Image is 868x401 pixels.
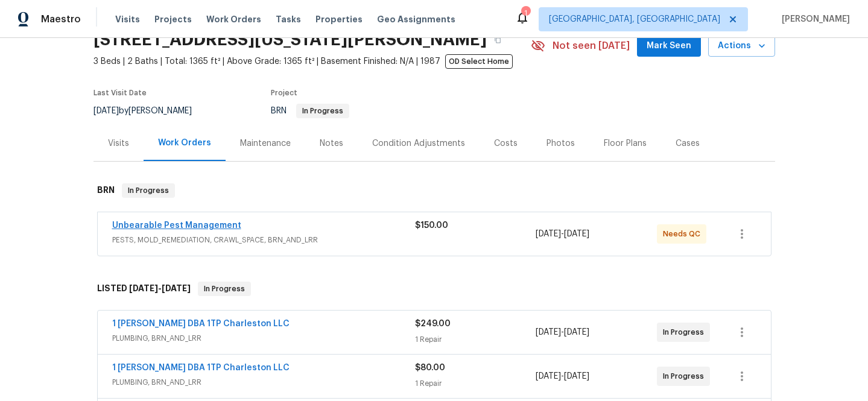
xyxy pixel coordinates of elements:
[536,326,589,338] span: -
[708,35,775,57] button: Actions
[377,13,455,25] span: Geo Assignments
[536,228,589,240] span: -
[129,284,191,292] span: -
[112,320,290,328] a: 1 [PERSON_NAME] DBA 1TP Charleston LLC
[129,284,158,292] span: [DATE]
[415,333,536,346] div: 1 Repair
[158,137,211,149] div: Work Orders
[415,221,448,230] span: $150.00
[93,171,775,210] div: BRN In Progress
[415,364,445,372] span: $80.00
[549,13,720,25] span: [GEOGRAPHIC_DATA], [GEOGRAPHIC_DATA]
[115,13,140,25] span: Visits
[112,364,290,372] a: 1 [PERSON_NAME] DBA 1TP Charleston LLC
[41,13,81,25] span: Maestro
[663,228,705,240] span: Needs QC
[93,55,531,68] span: 3 Beds | 2 Baths | Total: 1365 ft² | Above Grade: 1365 ft² | Basement Finished: N/A | 1987
[240,137,291,150] div: Maintenance
[445,54,513,69] span: OD Select Home
[93,107,119,115] span: [DATE]
[604,137,647,150] div: Floor Plans
[536,230,561,238] span: [DATE]
[536,372,561,380] span: [DATE]
[271,107,349,115] span: BRN
[108,137,129,150] div: Visits
[112,221,241,230] a: Unbearable Pest Management
[97,183,115,198] h6: BRN
[564,328,589,336] span: [DATE]
[663,326,709,338] span: In Progress
[536,370,589,382] span: -
[93,270,775,308] div: LISTED [DATE]-[DATE]In Progress
[206,13,261,25] span: Work Orders
[536,328,561,336] span: [DATE]
[315,13,363,25] span: Properties
[199,283,250,295] span: In Progress
[521,7,530,19] div: 1
[123,185,174,197] span: In Progress
[564,230,589,238] span: [DATE]
[112,234,415,246] span: PESTS, MOLD_REMEDIATION, CRAWL_SPACE, BRN_AND_LRR
[372,137,465,150] div: Condition Adjustments
[112,332,415,344] span: PLUMBING, BRN_AND_LRR
[320,137,343,150] div: Notes
[718,39,765,54] span: Actions
[494,137,518,150] div: Costs
[93,89,147,96] span: Last Visit Date
[564,372,589,380] span: [DATE]
[97,282,191,296] h6: LISTED
[676,137,700,150] div: Cases
[647,39,691,54] span: Mark Seen
[553,40,630,52] span: Not seen [DATE]
[415,377,536,390] div: 1 Repair
[297,107,348,115] span: In Progress
[777,13,850,25] span: [PERSON_NAME]
[487,29,508,51] button: Copy Address
[546,137,575,150] div: Photos
[276,15,301,24] span: Tasks
[93,34,487,46] h2: [STREET_ADDRESS][US_STATE][PERSON_NAME]
[271,89,297,96] span: Project
[154,13,192,25] span: Projects
[112,376,415,388] span: PLUMBING, BRN_AND_LRR
[637,35,701,57] button: Mark Seen
[162,284,191,292] span: [DATE]
[663,370,709,382] span: In Progress
[93,104,206,118] div: by [PERSON_NAME]
[415,320,451,328] span: $249.00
